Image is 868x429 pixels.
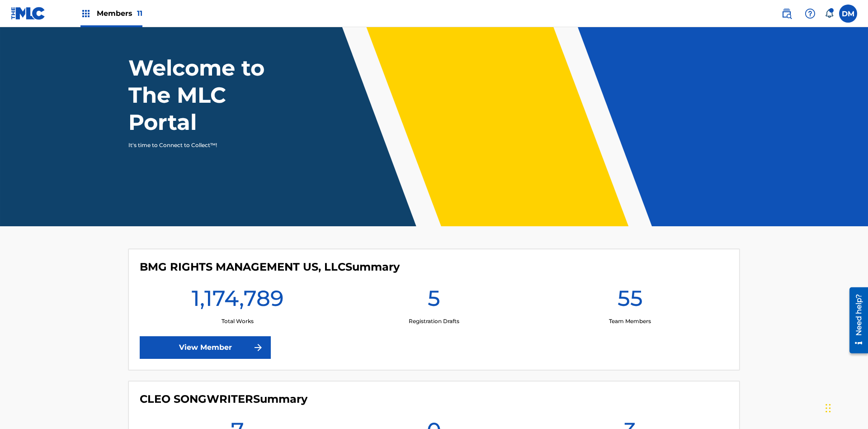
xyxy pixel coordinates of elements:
p: Registration Drafts [409,317,459,325]
div: User Menu [839,5,857,23]
img: f7272a7cc735f4ea7f67.svg [253,342,264,353]
p: It's time to Connect to Collect™! [128,141,285,149]
iframe: Chat Widget [823,386,868,429]
h1: 1,174,789 [192,285,284,317]
img: search [781,8,792,19]
h1: Welcome to The MLC Portal [128,54,297,136]
h4: BMG RIGHTS MANAGEMENT US, LLC [140,260,400,274]
a: Public Search [778,5,796,23]
img: help [805,8,816,19]
h1: 5 [428,285,440,317]
img: Top Rightsholders [80,8,91,19]
iframe: Resource Center [843,284,868,358]
p: Total Works [222,317,254,325]
p: Team Members [609,317,651,325]
span: Members [97,8,142,19]
div: Drag [826,395,831,422]
a: View Member [140,336,271,359]
h4: CLEO SONGWRITER [140,392,307,406]
img: MLC Logo [11,7,46,20]
div: Help [801,5,819,23]
div: Notifications [825,9,834,18]
h1: 55 [618,285,643,317]
span: 11 [137,9,142,18]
